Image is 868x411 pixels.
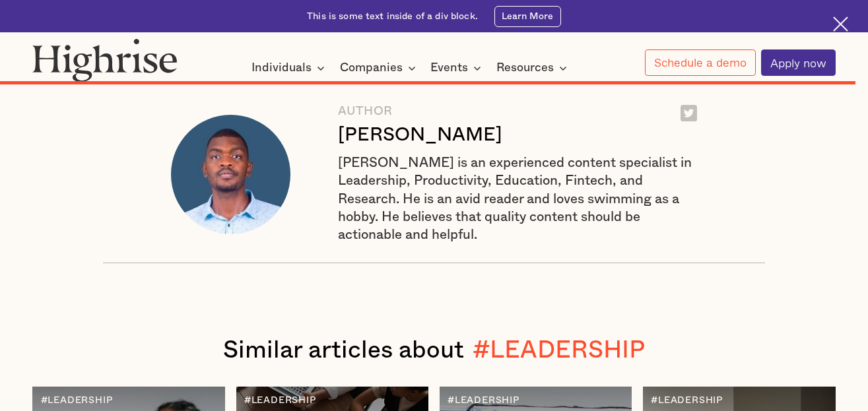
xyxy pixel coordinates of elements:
[494,6,561,27] a: Learn More
[340,60,420,76] div: Companies
[338,124,502,147] div: [PERSON_NAME]
[833,16,848,32] img: Cross icon
[340,60,403,76] div: Companies
[645,49,756,76] a: Schedule a demo
[223,338,464,362] span: Similar articles about
[681,105,697,121] img: Twitter logo
[41,395,113,406] div: #LEADERSHIP
[430,60,485,76] div: Events
[32,38,178,82] img: Highrise logo
[251,60,312,76] div: Individuals
[496,60,554,76] div: Resources
[448,395,519,406] div: #LEADERSHIP
[251,60,329,76] div: Individuals
[338,105,502,118] div: AUTHOR
[496,60,571,76] div: Resources
[761,49,836,77] a: Apply now
[244,395,316,406] div: #LEADERSHIP
[651,395,723,406] div: #LEADERSHIP
[473,336,645,365] div: #LEADERSHIP
[338,154,698,244] div: [PERSON_NAME] is an experienced content specialist in Leadership, Productivity, Education, Fintec...
[307,10,478,23] div: This is some text inside of a div block.
[430,60,468,76] div: Events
